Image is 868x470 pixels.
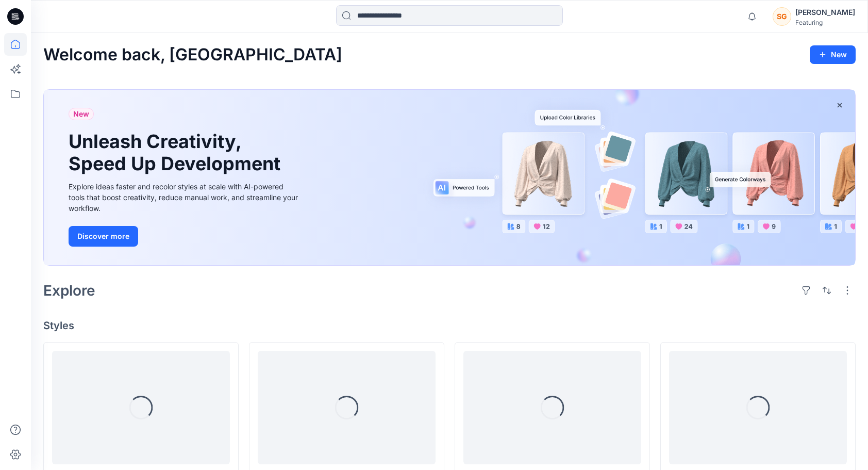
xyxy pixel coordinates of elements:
div: Explore ideas faster and recolor styles at scale with AI-powered tools that boost creativity, red... [69,181,301,214]
h2: Explore [43,282,95,299]
h1: Unleash Creativity, Speed Up Development [69,131,285,175]
div: SG [773,7,791,26]
h2: Welcome back, [GEOGRAPHIC_DATA] [43,45,342,64]
button: Discover more [69,226,138,247]
span: New [73,108,89,120]
div: [PERSON_NAME] [795,6,855,19]
h4: Styles [43,319,856,332]
button: New [810,45,856,64]
a: Discover more [69,226,301,247]
div: Featuring [795,19,855,26]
